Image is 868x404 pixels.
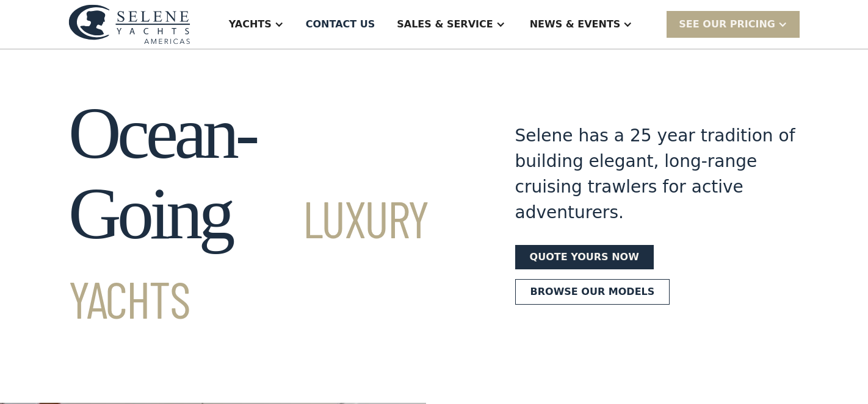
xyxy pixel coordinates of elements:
[68,187,429,329] span: Luxury Yachts
[530,17,621,32] div: News & EVENTS
[515,279,670,305] a: Browse our models
[679,17,775,32] div: SEE Our Pricing
[68,4,190,44] img: logo
[306,17,375,32] div: Contact US
[515,123,796,225] div: Selene has a 25 year tradition of building elegant, long-range cruising trawlers for active adven...
[68,93,471,335] h1: Ocean-Going
[229,17,272,32] div: Yachts
[667,11,800,37] div: SEE Our Pricing
[397,17,493,32] div: Sales & Service
[515,245,654,269] a: Quote yours now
